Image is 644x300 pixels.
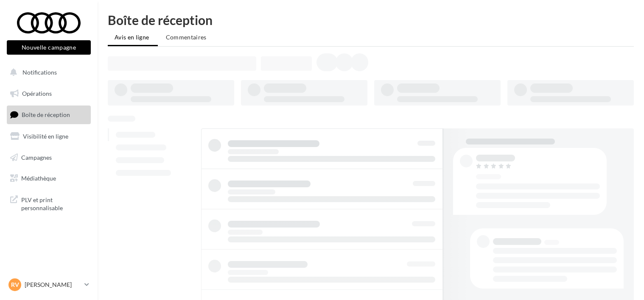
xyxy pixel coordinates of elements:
[21,175,56,182] span: Médiathèque
[166,33,207,41] span: Commentaires
[21,153,52,161] span: Campagnes
[5,106,92,124] a: Boîte de réception
[22,90,52,97] span: Opérations
[11,281,19,289] span: RV
[23,133,68,140] span: Visibilité en ligne
[5,191,92,216] a: PLV et print personnalisable
[22,111,70,118] span: Boîte de réception
[21,194,87,212] span: PLV et print personnalisable
[5,169,92,187] a: Médiathèque
[7,277,91,293] a: RV [PERSON_NAME]
[5,64,89,81] button: Notifications
[5,85,92,103] a: Opérations
[5,128,92,145] a: Visibilité en ligne
[22,69,57,76] span: Notifications
[108,14,634,26] div: Boîte de réception
[5,149,92,167] a: Campagnes
[25,281,81,289] p: [PERSON_NAME]
[7,40,91,55] button: Nouvelle campagne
